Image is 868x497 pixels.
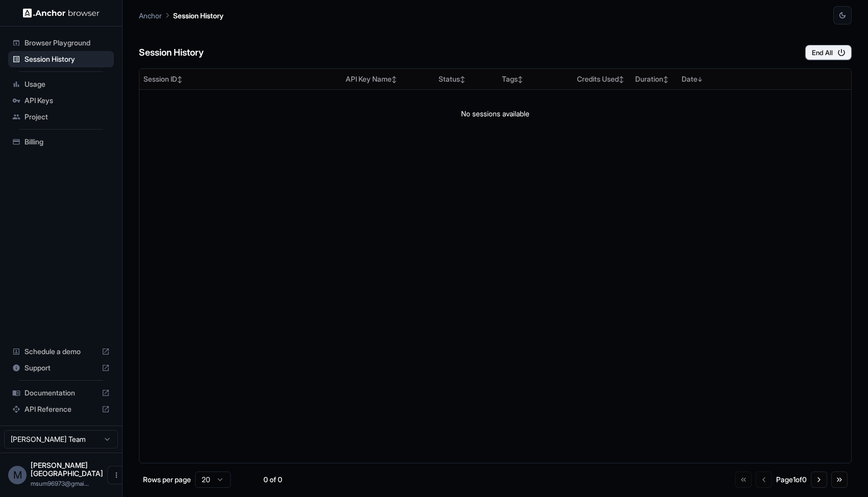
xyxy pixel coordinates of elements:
div: Billing [8,134,114,150]
div: Documentation [8,385,114,401]
span: Project [25,112,110,122]
div: Browser Playground [8,35,114,51]
div: API Reference [8,401,114,417]
button: Open menu [107,466,126,484]
span: Documentation [25,388,98,398]
div: M [8,466,27,484]
button: End All [805,45,852,60]
div: Schedule a demo [8,343,114,360]
div: Session ID [143,74,337,84]
span: API Keys [25,95,110,106]
p: Anchor [139,10,162,21]
div: Duration [635,74,674,84]
div: API Keys [8,92,114,109]
div: Credits Used [577,74,626,84]
div: Project [8,109,114,125]
span: ↕ [460,76,465,83]
span: MR. Masum [31,461,103,478]
div: Tags [502,74,569,84]
span: ↕ [392,76,397,83]
span: ↕ [663,76,668,83]
span: ↕ [619,76,624,83]
img: Anchor Logo [23,8,100,18]
span: Usage [25,79,110,89]
div: Session History [8,51,114,67]
span: Session History [25,54,110,64]
div: 0 of 0 [247,475,298,485]
div: Page 1 of 0 [776,475,807,485]
span: Billing [25,137,110,147]
span: ↓ [697,76,703,83]
div: API Key Name [346,74,430,84]
div: Status [439,74,494,84]
span: msum96973@gmail.com [31,480,89,487]
span: API Reference [25,404,98,414]
span: ↕ [177,76,182,83]
p: Session History [173,10,224,21]
div: Date [682,74,772,84]
span: Browser Playground [25,38,110,48]
td: No sessions available [139,89,851,138]
div: Support [8,360,114,376]
nav: breadcrumb [139,10,224,21]
h6: Session History [139,45,204,60]
p: Rows per page [143,475,191,485]
span: ↕ [518,76,523,83]
span: Schedule a demo [25,346,98,357]
span: Support [25,363,98,373]
div: Usage [8,76,114,92]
